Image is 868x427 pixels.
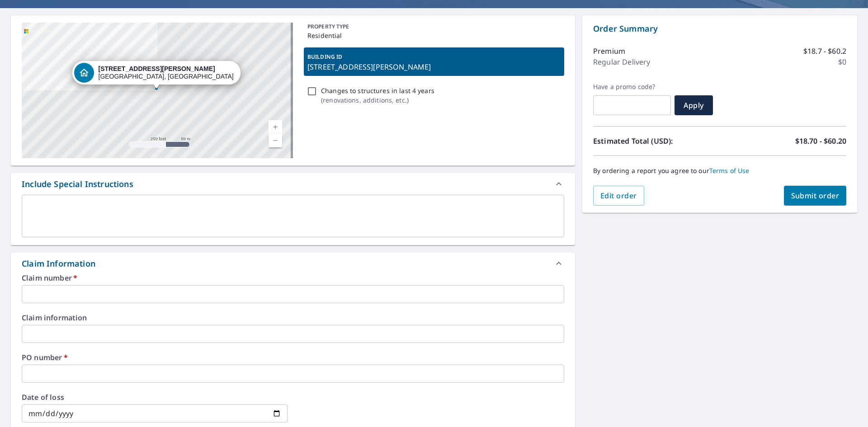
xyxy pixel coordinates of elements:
p: [STREET_ADDRESS][PERSON_NAME] [307,61,561,72]
button: Apply [675,95,713,115]
p: $18.7 - $60.2 [803,46,846,56]
label: PO number [22,354,564,361]
div: Claim Information [11,253,575,274]
label: Have a promo code? [593,83,671,91]
strong: [STREET_ADDRESS][PERSON_NAME] [99,65,215,72]
span: Edit order [600,191,637,201]
p: Regular Delivery [593,56,650,67]
div: Claim Information [22,258,95,270]
p: By ordering a report you agree to our [593,167,846,175]
label: Claim number [22,274,564,282]
a: Current Level 17, Zoom In [269,120,282,134]
button: Submit order [784,186,847,206]
span: Submit order [791,191,840,201]
a: Current Level 17, Zoom Out [269,134,282,147]
span: Apply [682,100,706,110]
div: Include Special Instructions [11,173,575,195]
p: Residential [307,31,561,40]
label: Date of loss [22,394,288,401]
p: Changes to structures in last 4 years [321,86,434,95]
p: Estimated Total (USD): [593,136,720,146]
p: Order Summary [593,23,846,35]
a: Terms of Use [709,166,750,175]
div: Include Special Instructions [22,178,133,190]
p: $0 [838,56,846,67]
p: Premium [593,46,625,56]
p: ( renovations, additions, etc. ) [321,95,434,105]
div: [GEOGRAPHIC_DATA], [GEOGRAPHIC_DATA] 93728 [99,65,234,80]
p: $18.70 - $60.20 [795,136,846,146]
div: Dropped pin, building 1, Residential property, 680 E Hedges Ave Fresno, CA 93728 [72,61,241,89]
label: Claim information [22,314,564,321]
p: PROPERTY TYPE [307,23,561,31]
button: Edit order [593,186,644,206]
p: BUILDING ID [307,53,342,61]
